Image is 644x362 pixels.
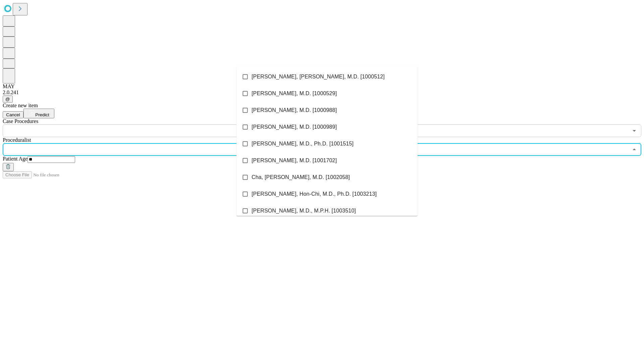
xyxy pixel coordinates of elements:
[3,89,641,96] div: 2.0.241
[5,97,10,102] span: @
[35,112,49,117] span: Predict
[630,145,639,154] button: Close
[252,173,350,181] span: Cha, [PERSON_NAME], M.D. [1002058]
[3,111,23,118] button: Cancel
[3,96,13,103] button: @
[252,207,356,215] span: [PERSON_NAME], M.D., M.P.H. [1003510]
[252,123,337,131] span: [PERSON_NAME], M.D. [1000989]
[23,109,54,118] button: Predict
[252,190,377,198] span: [PERSON_NAME], Hon-Chi, M.D., Ph.D. [1003213]
[252,89,337,98] span: [PERSON_NAME], M.D. [1000529]
[6,112,20,117] span: Cancel
[630,126,639,135] button: Open
[252,157,337,165] span: [PERSON_NAME], M.D. [1001702]
[3,118,38,124] span: Scheduled Procedure
[252,73,385,81] span: [PERSON_NAME], [PERSON_NAME], M.D. [1000512]
[252,140,354,148] span: [PERSON_NAME], M.D., Ph.D. [1001515]
[3,83,641,89] div: MAY
[3,156,28,162] span: Patient Age
[252,106,337,114] span: [PERSON_NAME], M.D. [1000988]
[3,137,31,143] span: Proceduralist
[3,103,38,108] span: Create new item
